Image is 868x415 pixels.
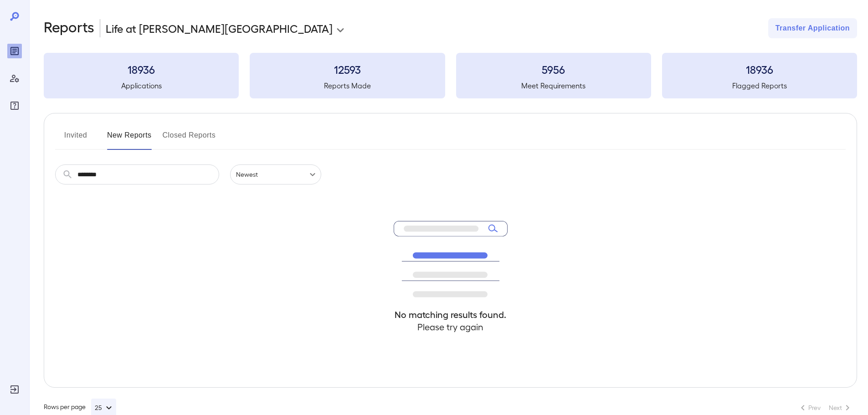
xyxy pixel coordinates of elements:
[44,18,94,38] h2: Reports
[106,21,333,36] p: Life at [PERSON_NAME][GEOGRAPHIC_DATA]
[44,62,239,77] h3: 18936
[793,400,857,415] nav: pagination navigation
[7,44,22,58] div: Reports
[163,128,216,150] button: Closed Reports
[662,80,857,91] h5: Flagged Reports
[44,53,857,98] summary: 18936Applications12593Reports Made5956Meet Requirements18936Flagged Reports
[55,128,96,150] button: Invited
[7,382,22,397] div: Log Out
[250,80,445,91] h5: Reports Made
[394,308,508,321] h4: No matching results found.
[768,18,857,38] button: Transfer Application
[456,62,651,77] h3: 5956
[44,80,239,91] h5: Applications
[250,62,445,77] h3: 12593
[456,80,651,91] h5: Meet Requirements
[107,128,152,150] button: New Reports
[7,71,22,86] div: Manage Users
[7,98,22,113] div: FAQ
[662,62,857,77] h3: 18936
[230,164,321,184] div: Newest
[394,321,508,333] h4: Please try again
